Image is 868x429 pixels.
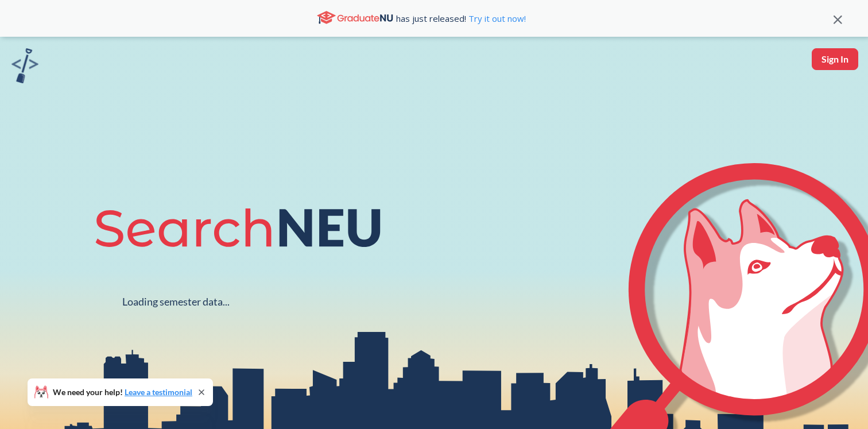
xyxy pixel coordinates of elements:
span: has just released! [396,12,526,25]
button: Sign In [812,48,858,70]
a: sandbox logo [11,48,38,87]
a: Leave a testimonial [125,387,192,397]
span: We need your help! [53,388,192,396]
a: Try it out now! [466,13,526,24]
div: Loading semester data... [122,295,230,308]
img: sandbox logo [11,48,38,83]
